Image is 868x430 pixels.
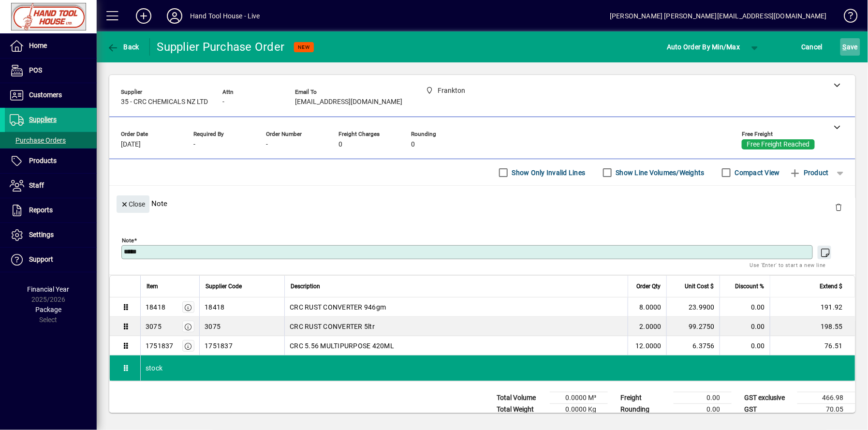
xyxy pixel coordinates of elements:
[770,336,855,356] td: 76.51
[147,281,158,292] span: Item
[5,198,97,222] a: Reports
[157,39,285,55] div: Supplier Purchase Order
[799,38,825,56] button: Cancel
[5,59,97,83] a: POS
[666,317,720,336] td: 99.2750
[790,165,829,180] span: Product
[121,98,208,106] span: 35 - CRC CHEMICALS NZ LTD
[674,392,732,404] td: 0.00
[5,248,97,272] a: Support
[35,306,61,313] span: Package
[29,157,57,164] span: Products
[159,7,190,25] button: Profile
[628,317,666,336] td: 2.0000
[685,281,714,292] span: Unit Cost $
[128,7,159,25] button: Add
[146,302,165,312] div: 18418
[770,297,855,317] td: 191.92
[97,38,150,56] app-page-header-button: Back
[616,392,674,404] td: Freight
[29,42,47,49] span: Home
[802,39,823,55] span: Cancel
[674,404,732,415] td: 0.00
[636,281,661,292] span: Order Qty
[120,196,146,212] span: Close
[610,8,827,24] div: [PERSON_NAME] [PERSON_NAME][EMAIL_ADDRESS][DOMAIN_NAME]
[510,168,586,178] label: Show Only Invalid Lines
[843,39,858,55] span: ave
[199,317,284,336] td: 3075
[10,136,66,144] span: Purchase Orders
[550,392,608,404] td: 0.0000 M³
[29,206,53,214] span: Reports
[747,141,810,148] span: Free Freight Reached
[5,83,97,107] a: Customers
[206,281,242,292] span: Supplier Code
[840,38,860,56] button: Save
[290,341,394,351] span: CRC 5.56 MULTIPURPOSE 420ML
[411,141,415,148] span: 0
[720,297,770,317] td: 0.00
[290,302,386,312] span: CRC RUST CONVERTER 946gm
[739,404,797,415] td: GST
[266,141,268,148] span: -
[29,231,54,238] span: Settings
[114,199,152,208] app-page-header-button: Close
[628,297,666,317] td: 8.0000
[290,322,375,331] span: CRC RUST CONVERTER 5ltr
[122,237,134,244] mat-label: Note
[222,98,224,106] span: -
[295,98,402,106] span: [EMAIL_ADDRESS][DOMAIN_NAME]
[662,38,745,56] button: Auto Order By Min/Max
[820,281,843,292] span: Extend $
[107,43,139,51] span: Back
[614,168,705,178] label: Show Line Volumes/Weights
[291,281,320,292] span: Description
[720,336,770,356] td: 0.00
[492,392,550,404] td: Total Volume
[104,38,142,56] button: Back
[146,341,174,351] div: 1751837
[193,141,195,148] span: -
[827,203,851,211] app-page-header-button: Delete
[117,195,149,213] button: Close
[29,116,57,123] span: Suppliers
[199,336,284,356] td: 1751837
[5,149,97,173] a: Products
[750,259,826,270] mat-hint: Use 'Enter' to start a new line
[735,281,764,292] span: Discount %
[141,356,855,381] div: stock
[667,39,740,55] span: Auto Order By Min/Max
[5,132,97,148] a: Purchase Orders
[843,43,847,51] span: S
[797,392,855,404] td: 466.98
[827,195,851,219] button: Delete
[797,404,855,415] td: 70.05
[492,404,550,415] td: Total Weight
[146,322,162,331] div: 3075
[29,91,62,99] span: Customers
[28,285,70,293] span: Financial Year
[666,297,720,317] td: 23.9900
[121,141,141,148] span: [DATE]
[770,317,855,336] td: 198.55
[199,297,284,317] td: 18418
[298,44,310,50] span: NEW
[616,404,674,415] td: Rounding
[739,392,797,404] td: GST exclusive
[785,164,834,181] button: Product
[5,174,97,198] a: Staff
[338,141,342,148] span: 0
[666,336,720,356] td: 6.3756
[550,404,608,415] td: 0.0000 Kg
[837,2,856,33] a: Knowledge Base
[628,336,666,356] td: 12.0000
[5,223,97,247] a: Settings
[29,66,42,74] span: POS
[720,317,770,336] td: 0.00
[190,8,260,24] div: Hand Tool House - Live
[5,34,97,58] a: Home
[29,255,53,263] span: Support
[733,168,780,178] label: Compact View
[29,181,44,189] span: Staff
